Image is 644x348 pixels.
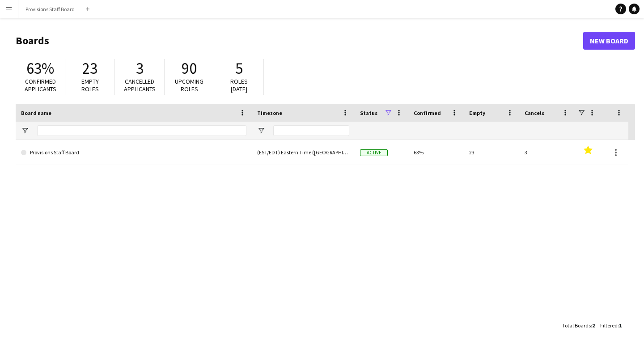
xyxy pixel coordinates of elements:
span: Confirmed applicants [25,77,56,93]
div: 23 [464,140,519,165]
span: Empty [469,110,485,116]
span: Confirmed [414,110,441,116]
span: 5 [235,59,243,78]
span: 23 [82,59,97,78]
div: : [600,317,622,334]
span: Filtered [600,322,618,329]
span: Timezone [257,110,282,116]
span: 90 [182,59,197,78]
h1: Boards [16,34,583,47]
input: Timezone Filter Input [273,125,349,136]
span: Status [360,110,377,116]
span: 3 [136,59,144,78]
span: 63% [26,59,54,78]
div: 3 [519,140,575,165]
span: Active [360,149,388,156]
button: Provisions Staff Board [18,0,82,18]
div: : [562,317,595,334]
span: Cancels [525,110,544,116]
span: Empty roles [81,77,99,93]
span: 1 [619,322,622,329]
input: Board name Filter Input [37,125,246,136]
span: Board name [21,110,51,116]
button: Open Filter Menu [21,127,29,135]
span: Cancelled applicants [124,77,156,93]
span: Total Boards [562,322,591,329]
span: 2 [592,322,595,329]
button: Open Filter Menu [257,127,265,135]
span: Roles [DATE] [230,77,248,93]
span: Upcoming roles [175,77,203,93]
div: (EST/EDT) Eastern Time ([GEOGRAPHIC_DATA] & [GEOGRAPHIC_DATA]) [252,140,355,165]
div: 63% [408,140,464,165]
a: Provisions Staff Board [21,140,246,165]
a: New Board [583,32,635,50]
